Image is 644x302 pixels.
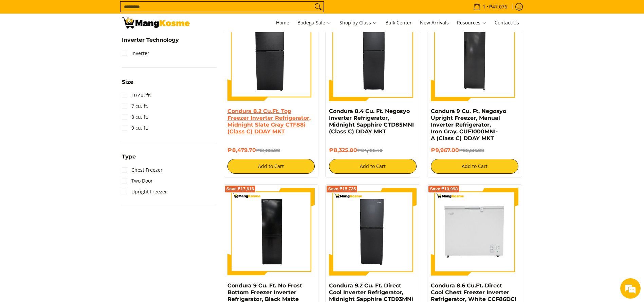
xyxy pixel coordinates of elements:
a: Chest Freezer [122,165,163,175]
a: Resources [454,14,490,32]
a: Contact Us [491,14,522,32]
span: Type [122,154,136,159]
span: 1 [482,4,486,9]
a: 8 cu. ft. [122,112,148,122]
span: Contact Us [495,19,519,26]
img: Condura 9 Cu. Ft. No Frost Bottom Freezer Inverter Refrigerator, Black Matte CBF-276i (Class C) D... [227,188,315,276]
summary: Open [122,37,179,48]
a: 9 cu. ft. [122,122,148,133]
div: Chat with us now [35,38,114,47]
span: Save ₱15,725 [328,187,356,191]
del: ₱24,186.40 [357,148,383,153]
span: Save ₱10,998 [430,187,458,191]
span: Size [122,79,133,85]
img: Condura 8.2 Cu.Ft. Top Freezer Inverter Refrigerator, Midnight Slate Gray CTF88i (Class C) DDAY MKT [227,14,315,101]
span: • [471,3,509,11]
h6: ₱8,479.70 [227,147,315,154]
div: Minimize live chat window [111,3,128,20]
a: Home [273,14,293,32]
a: Bulk Center [382,14,415,32]
img: Condura 8.6 Cu.Ft. Direct Cool Chest Freezer Inverter Refrigerator, White CCF86DCI (Class C) DDAY... [431,188,518,276]
span: Save ₱17,616 [226,187,254,191]
span: Resources [457,19,486,27]
img: Condura 9 Cu. Ft. Negosyo Upright Freezer, Manual Inverter Refrigerator, Iron Gray, CUF1000MNI-A ... [431,14,518,101]
a: 10 cu. ft. [122,90,151,101]
a: Two Door [122,175,153,186]
img: Condura 9.2 Cu. Ft. Direct Cool Inverter Refrigerator, Midnight Sapphire CTD93MNi (Class C) DDAY MKT [329,188,417,276]
a: Inverter [122,48,149,59]
a: Bodega Sale [294,14,335,32]
a: 7 cu. ft. [122,101,148,112]
span: Bulk Center [385,19,412,26]
a: Condura 8.2 Cu.Ft. Top Freezer Inverter Refrigerator, Midnight Slate Gray CTF88i (Class C) DDAY MKT [227,108,311,135]
a: Condura 9 Cu. Ft. Negosyo Upright Freezer, Manual Inverter Refrigerator, Iron Gray, CUF1000MNI-A ... [431,108,506,141]
span: Home [276,19,289,26]
button: Add to Cart [431,159,518,174]
summary: Open [122,154,136,165]
img: Class C Home &amp; Business Appliances: Up to 70% Off l Mang Kosme [122,17,190,29]
span: We're online! [39,86,94,154]
textarea: Type your message and hit 'Enter' [3,185,129,209]
span: New Arrivals [420,19,449,26]
button: Add to Cart [227,159,315,174]
img: Condura 8.4 Cu. Ft. Negosyo Inverter Refrigerator, Midnight Sapphire CTD85MNI (Class C) DDAY MKT [329,14,417,101]
h6: ₱8,325.00 [329,147,417,154]
a: Condura 8.4 Cu. Ft. Negosyo Inverter Refrigerator, Midnight Sapphire CTD85MNI (Class C) DDAY MKT [329,108,414,135]
span: ₱47,076 [488,4,508,9]
del: ₱28,616.00 [459,148,484,153]
a: Upright Freezer [122,186,167,197]
span: Inverter Technology [122,37,179,43]
a: Shop by Class [336,14,381,32]
summary: Open [122,79,133,90]
a: New Arrivals [417,14,452,32]
span: Bodega Sale [297,19,331,27]
nav: Main Menu [197,14,522,32]
button: Add to Cart [329,159,417,174]
span: Shop by Class [339,19,377,27]
button: Search [313,2,324,12]
del: ₱21,105.00 [256,148,280,153]
h6: ₱9,967.00 [431,147,518,154]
